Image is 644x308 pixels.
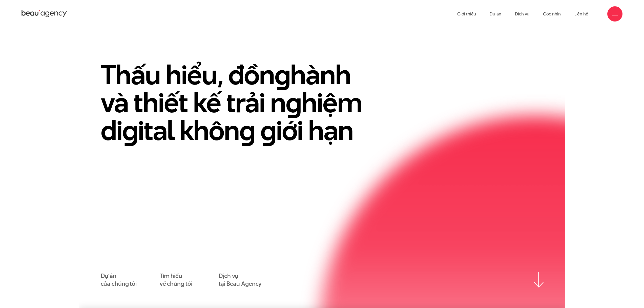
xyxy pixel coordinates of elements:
[260,111,276,149] en: g
[239,111,255,149] en: g
[275,56,290,94] en: g
[101,61,379,144] h1: Thấu hiểu, đồn hành và thiết kế trải n hiệm di ital khôn iới hạn
[160,272,192,288] a: Tìm hiểuvề chúng tôi
[122,111,138,149] en: g
[219,272,261,288] a: Dịch vụtại Beau Agency
[101,272,137,288] a: Dự áncủa chúng tôi
[286,84,301,121] en: g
